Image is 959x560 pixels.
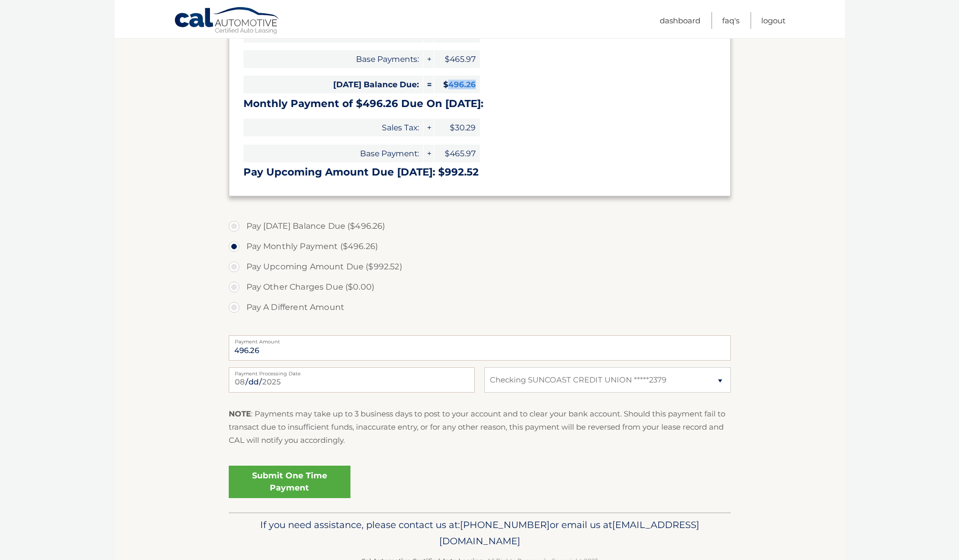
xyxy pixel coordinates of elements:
[229,335,731,343] label: Payment Amount
[229,216,731,236] label: Pay [DATE] Balance Due ($496.26)
[174,7,280,36] a: Cal Automotive
[423,76,434,93] span: =
[229,236,731,257] label: Pay Monthly Payment ($496.26)
[243,76,423,93] span: [DATE] Balance Due:
[243,166,716,179] h3: Pay Upcoming Amount Due [DATE]: $992.52
[434,145,480,162] span: $465.97
[434,50,480,68] span: $465.97
[243,97,716,110] h3: Monthly Payment of $496.26 Due On [DATE]:
[229,466,350,498] a: Submit One Time Payment
[229,409,251,418] strong: NOTE
[439,519,699,547] span: [EMAIL_ADDRESS][DOMAIN_NAME]
[660,12,700,29] a: Dashboard
[229,335,731,361] input: Payment Amount
[229,367,475,393] input: Payment Date
[761,12,786,29] a: Logout
[229,257,731,277] label: Pay Upcoming Amount Due ($992.52)
[229,277,731,297] label: Pay Other Charges Due ($0.00)
[243,119,423,136] span: Sales Tax:
[229,297,731,318] label: Pay A Different Amount
[434,119,480,136] span: $30.29
[243,145,423,162] span: Base Payment:
[243,50,423,68] span: Base Payments:
[722,12,739,29] a: FAQ's
[423,119,434,136] span: +
[229,407,731,447] p: : Payments may take up to 3 business days to post to your account and to clear your bank account....
[423,145,434,162] span: +
[235,517,724,549] p: If you need assistance, please contact us at: or email us at
[460,519,550,531] span: [PHONE_NUMBER]
[229,367,475,375] label: Payment Processing Date
[434,76,480,93] span: $496.26
[423,50,434,68] span: +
